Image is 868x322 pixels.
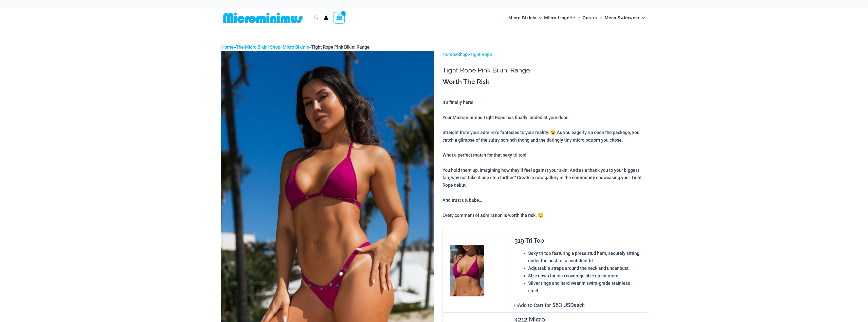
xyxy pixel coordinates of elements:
span: » » » [221,44,370,50]
a: View Shopping Cart, empty [334,12,345,24]
h3: Worth The Risk [442,78,647,86]
li: Adjustable straps around the neck and under bust. [528,264,642,272]
a: Micro LingerieMenu ToggleMenu Toggle [543,10,581,26]
li: Size down for less coverage size up for more. [528,272,642,280]
span: $ [552,302,556,308]
span: Micro Bikinis [508,11,537,24]
a: Shop [457,52,468,57]
a: Home [221,44,234,50]
span: Menu Toggle [537,11,542,24]
a: OutersMenu ToggleMenu Toggle [581,10,603,26]
p: It’s finally here! Your Microminimus Tight Rope has finally landed at your door. Straight from yo... [442,99,647,219]
li: Sexy tri top featuring a press stud hem, securely sitting under the bust for a confident fit. [528,250,642,264]
nav: Site Navigation [506,9,647,26]
label: Add to Cart for [514,302,585,308]
a: Account icon link [324,15,328,20]
a: Search icon link [314,15,319,21]
span: each [574,301,585,309]
a: Mens SwimwearMenu ToggleMenu Toggle [603,10,646,26]
span: Menu Toggle [597,11,602,24]
span: 319 Tri Top [514,237,544,244]
span: Menu Toggle [575,11,580,24]
a: Home [442,52,455,57]
li: Silver rings and hard wear in swim-grade stainless steel. [528,279,642,294]
input: Add to Cart for$53 USD each [514,304,518,307]
img: Tight Rope Pink 319 Top [450,245,484,296]
span: Mens Swimwear [605,11,640,24]
img: MM SHOP LOGO FLAT [221,12,305,24]
span: Micro Lingerie [544,11,575,24]
span: 53 USD [552,301,574,309]
a: Tight Rope [470,52,492,57]
h1: Tight Rope Pink Bikini Range [442,66,647,74]
a: Micro BikinisMenu ToggleMenu Toggle [507,10,543,26]
a: The Micro Bikini Shop [236,44,280,50]
span: Menu Toggle [640,11,645,24]
a: Micro Bikinis [283,44,309,50]
span: Tight Rope Pink Bikini Range [311,44,370,50]
span: Outers [583,11,597,24]
p: > > [442,51,647,58]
